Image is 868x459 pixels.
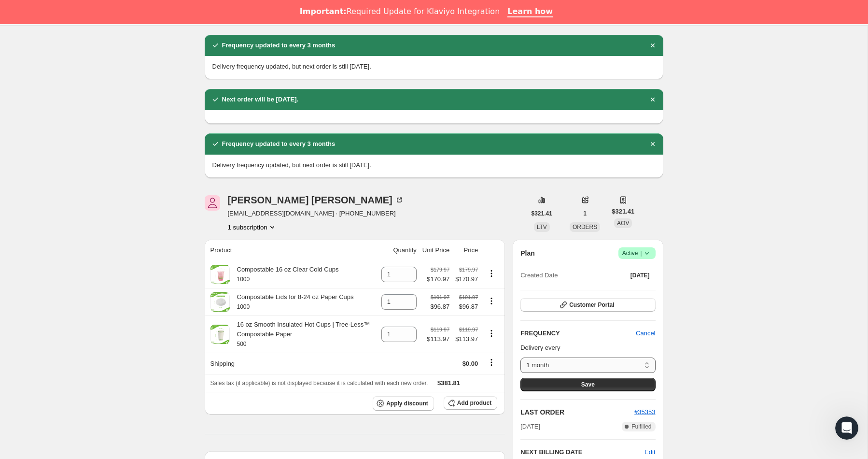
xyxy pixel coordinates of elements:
[520,378,655,391] button: Save
[205,195,220,211] span: Jenna Elsayed
[644,447,655,457] button: Edit
[427,274,449,284] span: $170.97
[455,302,478,312] span: $96.87
[237,276,250,283] small: 1000
[573,224,597,230] span: ORDERS
[430,302,449,312] span: $96.87
[237,341,247,347] small: 500
[228,195,404,205] div: [PERSON_NAME] [PERSON_NAME]
[431,294,449,300] small: $101.97
[577,207,592,220] button: 1
[452,240,481,261] th: Price
[835,416,858,440] iframe: Intercom live chat
[230,292,354,312] div: Compostable Lids for 8-24 oz Paper Cups
[631,423,651,430] span: Fulfilled
[520,447,644,457] h2: NEXT BILLING DATE
[532,210,552,217] span: $321.41
[431,267,449,273] small: $179.97
[622,248,652,258] span: Active
[617,220,629,227] span: AOV
[228,209,404,218] span: [EMAIL_ADDRESS][DOMAIN_NAME] · [PHONE_NUMBER]
[373,396,434,411] button: Apply discount
[630,272,650,279] span: [DATE]
[484,357,499,368] button: Shipping actions
[646,93,659,106] button: Dismiss notification
[646,39,659,52] button: Dismiss notification
[520,422,540,431] span: [DATE]
[205,353,378,374] th: Shipping
[431,327,449,332] small: $119.97
[520,248,535,258] h2: Plan
[484,296,499,306] button: Product actions
[210,325,230,344] img: product img
[210,292,230,312] img: product img
[636,329,655,338] span: Cancel
[612,207,634,216] span: $321.41
[437,379,460,387] span: $381.81
[569,301,614,309] span: Customer Portal
[210,380,428,387] span: Sales tax (if applicable) is not displayed because it is calculated with each new order.
[237,303,250,310] small: 1000
[526,207,558,220] button: $321.41
[581,381,595,388] span: Save
[222,139,336,149] h2: Frequency updated to every 3 months
[378,240,420,261] th: Quantity
[300,7,500,16] div: Required Update for Klaviyo Integration
[228,222,277,232] button: Product actions
[484,328,499,339] button: Product actions
[630,326,661,341] button: Cancel
[640,249,642,257] span: |
[634,408,655,416] a: #35353
[386,400,428,407] span: Apply discount
[210,265,230,284] img: product img
[520,271,558,280] span: Created Date
[230,320,376,349] div: 16 oz Smooth Insulated Hot Cups | Tree-Less™ Compostable Paper
[212,62,656,72] p: Delivery frequency updated, but next order is still [DATE].
[459,267,478,273] small: $179.97
[457,399,491,407] span: Add product
[520,343,655,353] p: Delivery every
[537,224,547,230] span: LTV
[507,7,553,17] a: Learn how
[444,396,497,410] button: Add product
[646,137,659,151] button: Dismiss notification
[520,407,634,417] h2: LAST ORDER
[462,360,478,367] span: $0.00
[520,298,655,312] button: Customer Portal
[583,210,587,217] span: 1
[634,407,655,417] button: #35353
[420,240,452,261] th: Unit Price
[222,41,336,50] h2: Frequency updated to every 3 months
[459,327,478,332] small: $119.97
[455,274,478,284] span: $170.97
[300,7,347,16] b: Important:
[520,329,636,338] h2: FREQUENCY
[455,334,478,344] span: $113.97
[230,265,339,284] div: Compostable 16 oz Clear Cold Cups
[222,95,299,104] h2: Next order will be [DATE].
[205,240,378,261] th: Product
[427,334,449,344] span: $113.97
[484,268,499,279] button: Product actions
[625,269,656,282] button: [DATE]
[459,294,478,300] small: $101.97
[212,160,656,170] p: Delivery frequency updated, but next order is still [DATE].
